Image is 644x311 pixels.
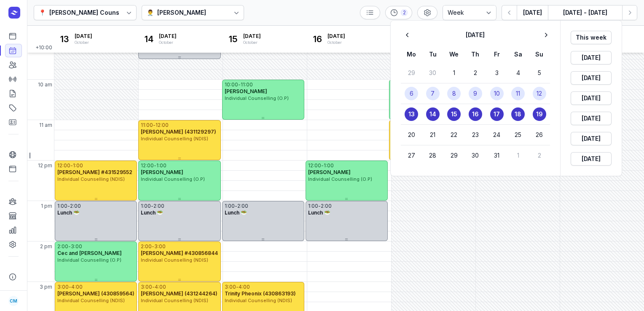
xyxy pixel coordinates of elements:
[511,87,525,100] button: 11
[469,66,482,80] button: 2
[422,49,444,59] div: Tu
[408,69,415,77] time: 29
[538,151,541,160] time: 2
[431,89,435,98] time: 7
[511,128,525,142] button: 25
[516,89,520,98] time: 11
[490,87,504,100] button: 10
[408,151,415,160] time: 27
[401,49,422,59] div: Mo
[571,112,612,125] button: [DATE]
[571,91,612,105] button: [DATE]
[405,66,418,80] button: 29
[405,107,418,121] button: 13
[576,154,606,164] span: [DATE]
[533,107,546,121] button: 19
[490,149,504,162] button: 31
[426,107,440,121] button: 14
[515,131,521,139] time: 25
[474,69,477,77] time: 2
[451,151,458,160] time: 29
[571,152,612,166] button: [DATE]
[576,113,606,123] span: [DATE]
[451,110,457,118] time: 15
[429,69,436,77] time: 30
[465,49,486,59] div: Th
[533,66,546,80] button: 5
[490,66,504,80] button: 3
[405,87,418,100] button: 6
[537,89,542,98] time: 12
[426,87,440,100] button: 7
[469,87,482,100] button: 9
[429,110,436,118] time: 14
[495,69,499,77] time: 3
[576,134,606,144] span: [DATE]
[576,53,606,63] span: [DATE]
[571,51,612,64] button: [DATE]
[472,151,479,160] time: 30
[576,73,606,83] span: [DATE]
[426,149,440,162] button: 28
[571,71,612,85] button: [DATE]
[447,128,461,142] button: 22
[486,49,507,59] div: Fr
[490,128,504,142] button: 24
[493,131,500,139] time: 24
[447,107,461,121] button: 15
[469,107,482,121] button: 16
[443,49,465,59] div: We
[516,69,520,77] time: 4
[414,31,536,39] h2: [DATE]
[529,49,550,59] div: Su
[447,66,461,80] button: 1
[507,49,529,59] div: Sa
[473,89,477,98] time: 9
[469,128,482,142] button: 23
[426,66,440,80] button: 30
[576,93,606,103] span: [DATE]
[571,132,612,145] button: [DATE]
[511,66,525,80] button: 4
[571,31,612,44] button: This week
[447,87,461,100] button: 8
[494,151,499,160] time: 31
[452,89,456,98] time: 8
[536,110,543,118] time: 19
[405,149,418,162] button: 27
[405,128,418,142] button: 20
[453,69,455,77] time: 1
[430,131,435,139] time: 21
[515,110,521,118] time: 18
[494,89,500,98] time: 10
[472,131,479,139] time: 23
[490,107,504,121] button: 17
[426,128,440,142] button: 21
[451,131,457,139] time: 22
[576,32,606,43] span: This week
[472,110,479,118] time: 16
[536,131,543,139] time: 26
[533,87,546,100] button: 12
[533,149,546,162] button: 2
[533,128,546,142] button: 26
[408,110,415,118] time: 13
[511,107,525,121] button: 18
[494,110,500,118] time: 17
[429,151,436,160] time: 28
[517,151,519,160] time: 1
[538,69,541,77] time: 5
[469,149,482,162] button: 30
[410,89,413,98] time: 6
[447,149,461,162] button: 29
[511,149,525,162] button: 1
[408,131,415,139] time: 20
